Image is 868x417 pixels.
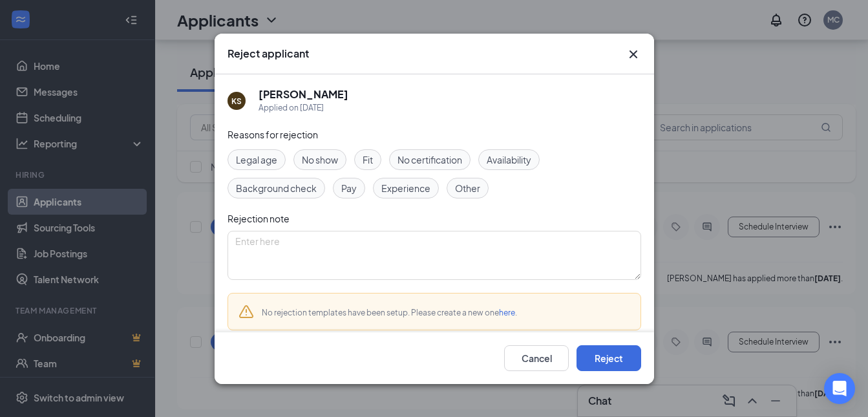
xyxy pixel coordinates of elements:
[231,95,242,106] div: KS
[228,129,318,140] span: Reasons for rejection
[824,373,855,404] div: Open Intercom Messenger
[302,153,338,167] span: No show
[487,153,531,167] span: Availability
[499,308,515,317] a: here
[228,47,309,61] h3: Reject applicant
[577,345,641,370] button: Reject
[236,181,317,195] span: Background check
[262,308,517,317] span: No rejection templates have been setup. Please create a new one .
[238,304,254,319] svg: Warning
[341,181,357,195] span: Pay
[259,102,348,114] div: Applied on [DATE]
[455,181,480,195] span: Other
[504,345,569,370] button: Cancel
[259,87,348,102] h5: [PERSON_NAME]
[363,153,373,167] span: Fit
[381,181,430,195] span: Experience
[236,153,277,167] span: Legal age
[228,213,290,224] span: Rejection note
[626,47,641,62] button: Close
[397,153,462,167] span: No certification
[626,47,641,62] svg: Cross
